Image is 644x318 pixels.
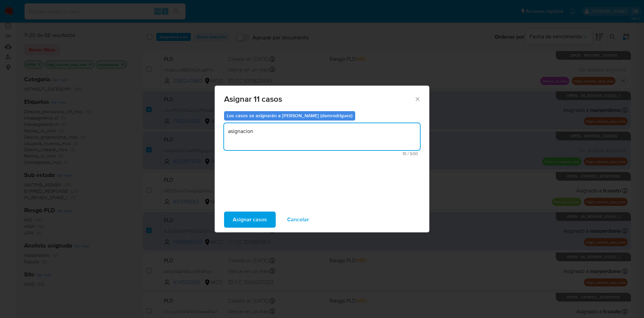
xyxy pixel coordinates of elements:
[287,212,309,227] span: Cancelar
[227,112,353,119] b: Los casos se asignarán a [PERSON_NAME] (damrodriguez)
[224,212,276,228] button: Asignar casos
[278,212,318,228] button: Cancelar
[226,151,418,156] span: Máximo 500 caracteres
[414,96,420,102] button: Cerrar ventana
[224,123,420,150] textarea: asignacion
[215,86,429,232] div: assign-modal
[233,212,267,227] span: Asignar casos
[224,95,414,103] span: Asignar 11 casos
